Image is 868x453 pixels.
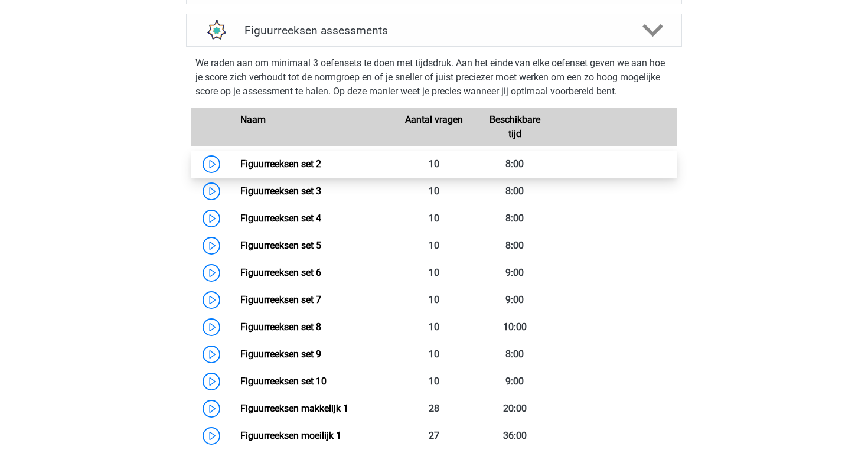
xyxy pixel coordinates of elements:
a: Figuurreeksen set 2 [240,158,321,170]
p: We raden aan om minimaal 3 oefensets te doen met tijdsdruk. Aan het einde van elke oefenset geven... [195,56,673,99]
a: Figuurreeksen set 8 [240,321,321,333]
div: Beschikbare tijd [474,113,555,141]
a: Figuurreeksen moeilijk 1 [240,430,341,441]
a: Figuurreeksen set 4 [240,213,321,224]
a: assessments Figuurreeksen assessments [181,14,687,47]
div: Naam [231,113,393,141]
div: Aantal vragen [393,113,474,141]
h4: Figuurreeksen assessments [244,24,624,37]
a: Figuurreeksen set 10 [240,376,327,387]
a: Figuurreeksen set 3 [240,185,321,197]
a: Figuurreeksen set 5 [240,240,321,251]
img: figuurreeksen assessments [201,15,231,45]
a: Figuurreeksen set 9 [240,348,321,360]
a: Figuurreeksen set 7 [240,294,321,305]
a: Figuurreeksen makkelijk 1 [240,403,348,414]
a: Figuurreeksen set 6 [240,267,321,278]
